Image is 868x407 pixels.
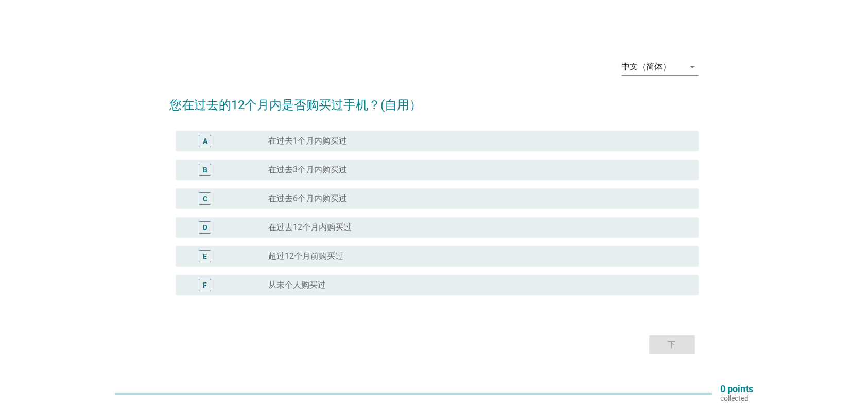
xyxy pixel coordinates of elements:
[621,62,671,72] div: 中文（简体）
[268,251,343,261] label: 超过12个月前购买过
[268,280,326,290] label: 从未个人购买过
[203,135,207,146] div: A
[203,164,207,175] div: B
[268,222,352,233] label: 在过去12个月内购买过
[203,193,207,204] div: C
[268,165,347,175] label: 在过去3个月内购买过
[203,279,207,290] div: F
[268,193,347,204] label: 在过去6个月内购买过
[686,61,699,73] i: arrow_drop_down
[203,251,207,261] div: E
[268,136,347,146] label: 在过去1个月内购买过
[169,85,699,114] h2: 您在过去的12个月内是否购买过手机？(自用）
[720,394,753,403] p: collected
[203,222,207,233] div: D
[720,384,753,394] p: 0 points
